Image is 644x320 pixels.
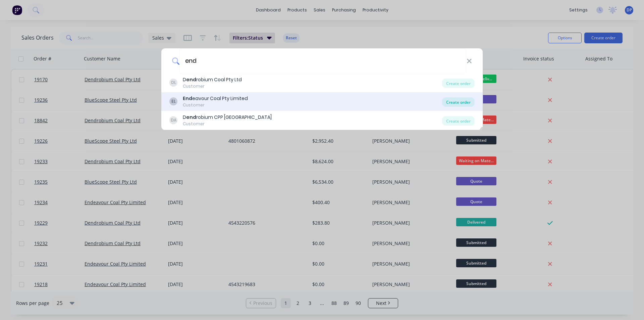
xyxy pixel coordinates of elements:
[183,95,192,102] b: End
[183,76,242,83] div: D robium Coal Pty Ltd
[169,79,177,87] div: DL
[183,83,242,89] div: Customer
[169,97,177,105] div: EL
[169,116,177,124] div: DA
[186,114,196,121] b: end
[442,97,475,107] div: Create order
[179,48,467,74] input: Enter a customer name to create a new order...
[442,79,475,88] div: Create order
[183,95,248,102] div: eavour Coal Pty Limited
[183,121,272,127] div: Customer
[186,76,196,83] b: end
[183,102,248,108] div: Customer
[183,114,272,121] div: D robium CPP [GEOGRAPHIC_DATA]
[442,116,475,126] div: Create order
